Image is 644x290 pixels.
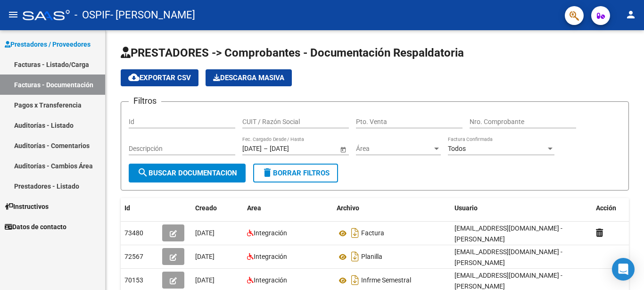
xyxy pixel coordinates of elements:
span: Id [124,204,130,212]
span: Acción [596,204,616,212]
datatable-header-cell: Id [121,198,158,218]
span: Prestadores / Proveedores [5,39,91,50]
span: - [PERSON_NAME] [110,5,195,25]
button: Buscar Documentacion [129,164,246,182]
span: [EMAIL_ADDRESS][DOMAIN_NAME] - [PERSON_NAME] [454,272,562,290]
span: 73480 [124,229,143,237]
button: Exportar CSV [121,69,198,86]
mat-icon: search [137,167,149,178]
span: Buscar Documentacion [137,169,237,177]
datatable-header-cell: Usuario [451,198,592,218]
span: [EMAIL_ADDRESS][DOMAIN_NAME] - [PERSON_NAME] [454,224,562,243]
mat-icon: person [625,9,636,20]
span: - OSPIF [74,5,110,25]
i: Descargar documento [349,273,361,288]
mat-icon: cloud_download [128,72,140,83]
span: – [264,145,268,153]
span: Usuario [454,204,478,212]
span: Todos [448,145,466,152]
span: Área [356,145,432,153]
button: Open calendar [338,144,348,154]
i: Descargar documento [349,249,361,264]
span: Infrme Semestral [361,277,411,284]
button: Descarga Masiva [206,69,292,86]
span: 70153 [124,276,143,284]
span: Factura [361,230,384,237]
span: PRESTADORES -> Comprobantes - Documentación Respaldatoria [121,46,464,59]
input: Start date [242,145,262,153]
datatable-header-cell: Creado [191,198,243,218]
button: Borrar Filtros [253,164,338,182]
h3: Filtros [129,94,161,108]
i: Descargar documento [349,225,361,240]
span: Exportar CSV [128,74,191,82]
span: Borrar Filtros [262,169,330,177]
mat-icon: menu [8,9,19,20]
span: Integración [254,229,287,237]
span: Descarga Masiva [213,74,284,82]
span: Integración [254,276,287,284]
span: Creado [195,204,217,212]
input: End date [270,145,316,153]
span: Integración [254,253,287,260]
span: Area [247,204,261,212]
mat-icon: delete [262,167,273,178]
span: [DATE] [195,253,215,260]
datatable-header-cell: Acción [592,198,639,218]
span: [EMAIL_ADDRESS][DOMAIN_NAME] - [PERSON_NAME] [454,248,562,266]
datatable-header-cell: Area [243,198,333,218]
span: Planilla [361,253,382,261]
span: Instructivos [5,201,49,212]
span: 72567 [124,253,143,260]
span: Datos de contacto [5,222,66,232]
app-download-masive: Descarga masiva de comprobantes (adjuntos) [206,69,292,86]
span: [DATE] [195,276,215,284]
datatable-header-cell: Archivo [333,198,451,218]
span: Archivo [337,204,359,212]
span: [DATE] [195,229,215,237]
div: Open Intercom Messenger [612,258,635,281]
